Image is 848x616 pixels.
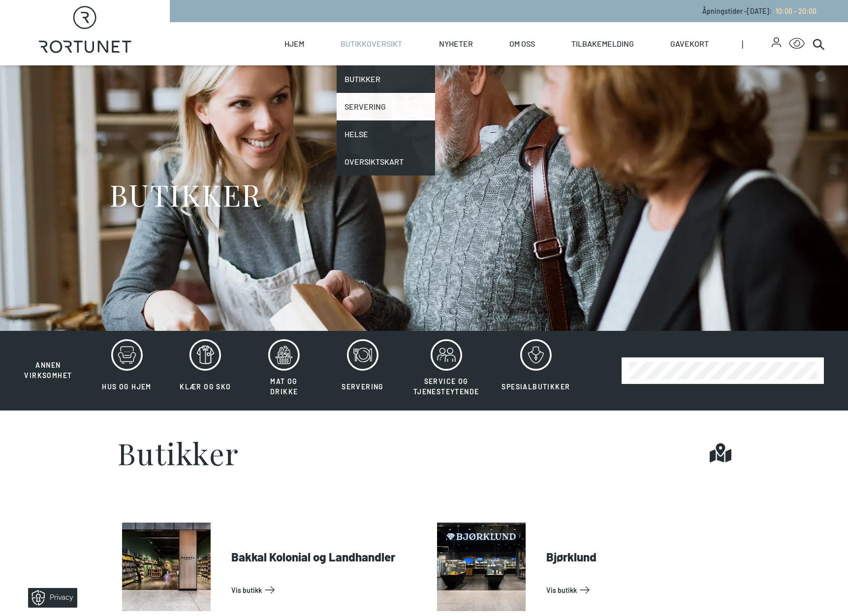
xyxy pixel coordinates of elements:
iframe: Manage Preferences [10,585,90,611]
a: Helse [337,120,435,148]
button: Servering [324,339,401,403]
button: Spesialbutikker [491,339,580,403]
a: Vis Butikk: Bjørklund [546,582,727,598]
button: Hus og hjem [89,339,165,403]
button: Open Accessibility Menu [789,36,805,52]
a: Servering [337,93,435,120]
button: Annen virksomhet [10,339,87,381]
span: Klær og sko [180,382,231,391]
span: Mat og drikke [270,377,298,396]
a: Vis Butikk: Bakkal Kolonial og Landhandler [231,582,412,598]
a: Butikker [337,65,435,93]
a: Nyheter [439,22,473,65]
button: Service og tjenesteytende [403,339,490,403]
a: Gavekort [670,22,709,65]
span: Servering [342,382,384,391]
a: Tilbakemelding [571,22,634,65]
a: Oversiktskart [337,148,435,176]
p: Åpningstider - [DATE] : [702,6,817,16]
span: Spesialbutikker [502,382,570,391]
button: Mat og drikke [246,339,322,403]
span: Service og tjenesteytende [413,377,479,396]
a: Om oss [509,22,535,65]
button: Klær og sko [167,339,244,403]
span: 10:00 - 20:00 [776,7,817,15]
h1: Butikker [117,438,239,468]
span: | [742,22,772,65]
span: Hus og hjem [102,382,151,391]
a: Hjem [284,22,304,65]
a: 10:00 - 20:00 [772,7,817,15]
h1: BUTIKKER [109,176,261,213]
a: Butikkoversikt [341,22,402,65]
span: Annen virksomhet [24,361,72,380]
